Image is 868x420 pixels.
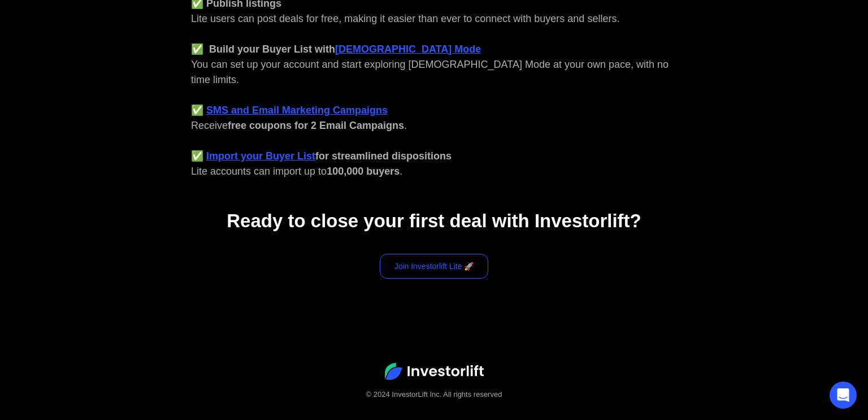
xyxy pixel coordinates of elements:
strong: Ready to close your first deal with Investorlift? [227,210,641,231]
strong: free coupons for 2 Email Campaigns [228,120,404,131]
strong: for streamlined dispositions [315,150,452,162]
a: [DEMOGRAPHIC_DATA] Mode [335,44,481,55]
div: © 2024 InvestorLift Inc. All rights reserved [23,389,845,400]
strong: 100,000 buyers [327,166,400,177]
a: Import your Buyer List [206,150,315,162]
div: Open Intercom Messenger [830,382,857,409]
strong: ✅ [191,150,203,162]
a: SMS and Email Marketing Campaigns [206,105,388,116]
strong: ✅ Build your Buyer List with [191,44,335,55]
strong: ✅ [191,105,203,116]
a: Join Investorlift Lite 🚀 [380,254,489,279]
